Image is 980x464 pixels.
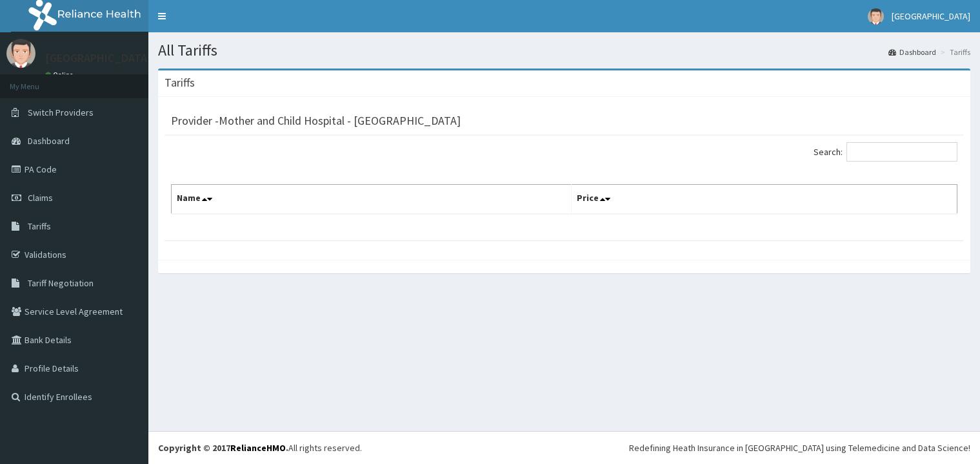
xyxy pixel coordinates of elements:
[45,70,76,79] a: Online
[148,431,980,464] footer: All rights reserved.
[165,77,195,89] h3: Tariffs
[888,47,936,58] a: Dashboard
[28,220,51,232] span: Tariffs
[28,107,94,118] span: Switch Providers
[572,185,957,215] th: Price
[814,142,957,162] label: Search:
[846,142,957,162] input: Search:
[28,277,94,289] span: Tariff Negotiation
[28,135,70,147] span: Dashboard
[158,442,288,454] strong: Copyright © 2017 .
[171,115,461,127] h3: Provider - Mother and Child Hospital - [GEOGRAPHIC_DATA]
[6,39,35,68] img: User Image
[230,442,286,454] a: RelianceHMO
[937,47,970,58] li: Tariffs
[45,52,152,64] p: [GEOGRAPHIC_DATA]
[892,10,970,22] span: [GEOGRAPHIC_DATA]
[158,42,970,59] h1: All Tariffs
[172,185,572,215] th: Name
[868,8,884,25] img: User Image
[28,192,53,204] span: Claims
[629,441,970,454] div: Redefining Heath Insurance in [GEOGRAPHIC_DATA] using Telemedicine and Data Science!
